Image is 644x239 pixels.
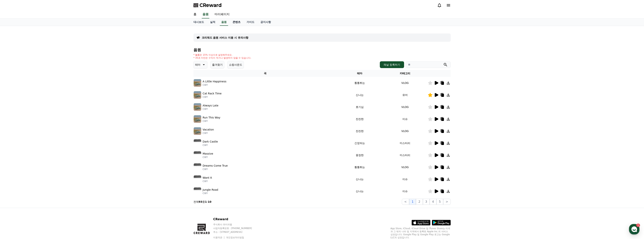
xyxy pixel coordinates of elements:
span: 1 [38,119,39,122]
img: music [194,163,201,171]
p: CWY [203,83,227,86]
th: 곡 [193,70,337,77]
td: 이슈 [382,173,428,185]
p: App Store, iCloud, iCloud Drive 및 iTunes Store는 미국과 그 밖의 나라 및 지역에서 등록된 Apple Inc.의 서비스 상표입니다. Goo... [391,227,451,239]
p: CWY [203,108,218,111]
p: Cat Rack Time [203,92,222,96]
td: 미스터리 [382,149,428,161]
img: music [194,187,201,195]
a: 1Messages [25,119,49,129]
td: VLOG [382,125,428,137]
th: 테마 [337,70,382,77]
img: music [194,91,201,99]
a: CReward [193,2,222,8]
strong: 93 [199,200,202,203]
a: 음원 [202,11,209,18]
p: Massive [203,152,213,156]
td: 통통튀는 [337,161,382,173]
button: 1 [409,199,416,205]
p: CWY [203,156,213,159]
button: 즐겨찾기 [210,61,224,68]
p: * 35초 미만은 수익이 적거나 발생하지 않을 수 있습니다. [193,56,251,59]
img: music [194,175,201,183]
span: Home [10,125,16,128]
td: 이슈 [382,113,428,125]
p: 주소 : [STREET_ADDRESS] [213,231,259,234]
p: Dark Castle [203,140,218,144]
td: 신나는 [337,185,382,197]
td: 호기심 [337,101,382,113]
p: Run This Way [203,116,220,120]
a: 실적 [207,19,218,26]
td: 긴장되는 [337,137,382,149]
button: > [443,199,451,205]
td: 통통튀는 [337,77,382,89]
p: CWY [203,192,218,195]
p: CReward [213,217,259,222]
strong: 1 [205,200,207,203]
p: CWY [203,180,212,183]
p: Vacation [203,128,214,132]
p: 전체 중 - [193,200,212,204]
a: Settings [49,119,72,129]
p: CWY [203,132,214,135]
a: 콘텐츠 [230,19,243,26]
p: Dreams Come True [203,164,228,168]
strong: 10 [208,200,211,203]
td: VLOG [382,161,428,173]
td: 신나는 [337,89,382,101]
p: Always Late [203,104,218,108]
td: 유머 [382,89,428,101]
img: music [194,127,201,135]
img: music [194,151,201,159]
p: 테마 [195,62,200,67]
p: 사업자등록번호 : [PHONE_NUMBER] [213,227,259,230]
a: 홈 [190,11,199,18]
a: Home [1,119,25,129]
a: 개인정보처리방침 [226,236,244,239]
td: 웅장한 [337,149,382,161]
a: 마이페이지 [212,11,233,18]
p: 주식회사 와이피랩 [213,223,259,226]
a: 가이드 [243,19,257,26]
button: 4 [430,199,436,205]
a: 대시보드 [190,19,207,26]
td: 신나는 [337,173,382,185]
td: 미스터리 [382,137,428,149]
img: music [194,139,201,147]
p: CWY [203,168,228,171]
button: < [402,199,409,205]
td: 잔잔한 [337,125,382,137]
a: 크리워드 음원 서비스 이용 시 유의사항 [202,36,248,39]
a: 공지사항 [257,19,274,26]
p: A Little Happiness [203,80,227,83]
img: music [194,115,201,123]
p: Want It [203,176,212,180]
button: 3 [423,199,430,205]
h4: 음원 [193,48,451,52]
th: 카테고리 [382,70,428,77]
span: CReward [199,2,222,8]
a: 음원 [220,19,228,26]
button: 2 [416,199,423,205]
p: Jungle Road [203,188,218,192]
td: VLOG [382,101,428,113]
td: 이슈 [382,185,428,197]
button: 채널 등록하기 [380,61,404,68]
span: Messages [31,125,42,128]
img: music [194,79,201,87]
button: 5 [436,199,443,205]
td: VLOG [382,77,428,89]
a: 이용약관 [213,236,225,239]
span: Settings [56,125,65,128]
button: 쇼핑사운드 [227,61,244,68]
p: CWY [203,144,218,147]
img: music [194,103,201,111]
p: CWY [203,120,220,123]
p: * 볼륨은 15% 이상으로 설정해주세요. [193,53,251,56]
td: 잔잔한 [337,113,382,125]
button: 테마 [193,61,207,68]
p: CWY [203,96,222,99]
